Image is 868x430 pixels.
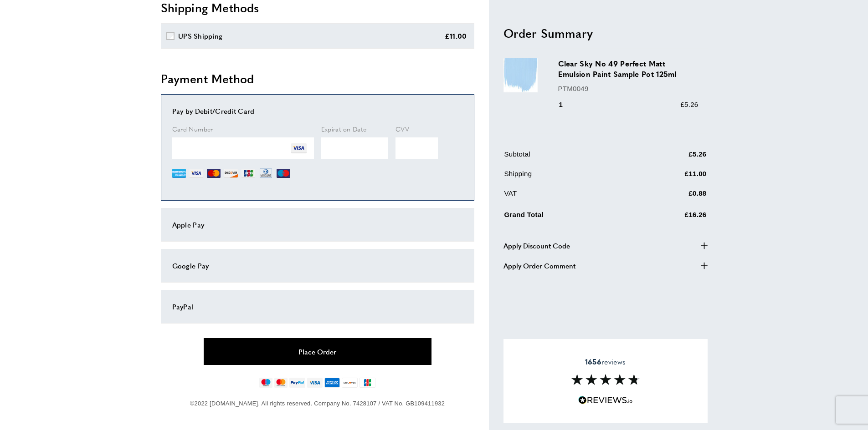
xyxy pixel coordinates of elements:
[190,167,203,180] img: VI.png
[274,378,288,388] img: mastercard
[161,71,474,87] h2: Payment Method
[578,396,633,405] img: Reviews.io 5 stars
[241,167,255,180] img: JCB.png
[503,58,538,92] img: Clear Sky No 49 Perfect Matt Emulsion Paint Sample Pot 125ml
[172,301,463,312] div: PayPal
[635,168,706,186] td: £11.00
[635,187,706,205] td: £0.88
[503,240,570,251] span: Apply Discount Code
[445,30,467,41] div: £11.00
[289,378,305,388] img: paypal
[504,207,634,227] td: Grand Total
[360,378,375,388] img: jcb
[558,83,699,94] p: PTM0049
[504,187,634,205] td: VAT
[558,99,576,110] div: 1
[585,357,626,366] span: reviews
[172,219,463,230] div: Apple Pay
[342,378,358,388] img: discover
[190,400,445,407] span: ©2022 [DOMAIN_NAME]. All rights reserved. Company No. 7428107 / VAT No. GB109411932
[172,137,314,159] iframe: Secure Credit Card Frame - Credit Card Number
[172,167,186,180] img: AE.png
[395,124,409,133] span: CVV
[324,378,340,388] img: american-express
[321,137,389,159] iframe: Secure Credit Card Frame - Expiration Date
[503,260,575,271] span: Apply Order Comment
[259,378,272,388] img: maestro
[172,260,463,271] div: Google Pay
[635,148,706,166] td: £5.26
[585,356,601,367] strong: 1656
[558,58,699,79] h3: Clear Sky No 49 Perfect Matt Emulsion Paint Sample Pot 125ml
[204,338,431,365] button: Place Order
[172,106,463,116] div: Pay by Debit/Credit Card
[178,30,223,41] div: UPS Shipping
[291,141,307,156] img: VI.png
[277,167,290,180] img: MI.png
[207,167,221,180] img: MC.png
[172,124,213,133] span: Card Number
[504,168,634,186] td: Shipping
[307,378,322,388] img: visa
[395,137,438,159] iframe: Secure Credit Card Frame - CVV
[503,25,708,41] h2: Order Summary
[224,167,238,180] img: DI.png
[680,100,698,108] span: £5.26
[259,167,273,180] img: DN.png
[321,124,367,133] span: Expiration Date
[571,374,640,385] img: Reviews section
[504,148,634,166] td: Subtotal
[635,207,706,227] td: £16.26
